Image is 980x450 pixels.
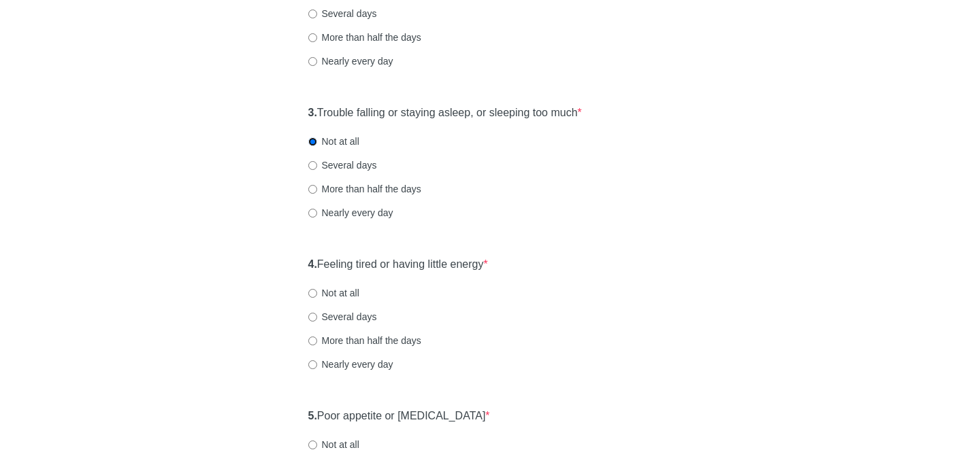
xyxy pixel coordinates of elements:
[308,33,317,42] input: More than half the days
[308,182,421,196] label: More than half the days
[308,310,377,324] label: Several days
[308,7,377,20] label: Several days
[308,57,317,66] input: Nearly every day
[308,135,359,148] label: Not at all
[308,286,359,300] label: Not at all
[308,360,317,369] input: Nearly every day
[308,334,421,347] label: More than half the days
[308,10,317,18] input: Several days
[308,258,317,270] strong: 4.
[308,206,393,220] label: Nearly every day
[308,185,317,194] input: More than half the days
[308,158,377,172] label: Several days
[308,440,317,449] input: Not at all
[308,410,317,421] strong: 5.
[308,409,490,424] label: Poor appetite or [MEDICAL_DATA]
[308,105,582,121] label: Trouble falling or staying asleep, or sleeping too much
[308,107,317,118] strong: 3.
[308,289,317,298] input: Not at all
[308,313,317,322] input: Several days
[308,358,393,371] label: Nearly every day
[308,31,421,44] label: More than half the days
[308,161,317,170] input: Several days
[308,137,317,146] input: Not at all
[308,54,393,68] label: Nearly every day
[308,257,488,273] label: Feeling tired or having little energy
[308,336,317,345] input: More than half the days
[308,209,317,218] input: Nearly every day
